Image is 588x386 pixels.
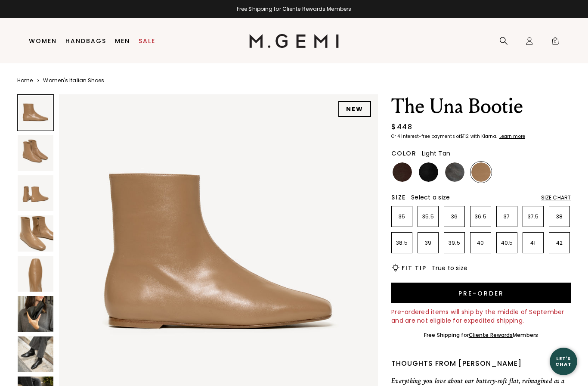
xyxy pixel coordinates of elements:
[391,133,460,140] klarna-placement-style-body: Or 4 interest-free payments of
[411,193,450,202] span: Select a size
[444,213,464,220] p: 36
[391,358,571,369] div: Thoughts from [PERSON_NAME]
[470,133,498,140] klarna-placement-style-body: with Klarna
[115,37,130,44] a: Men
[549,213,569,220] p: 38
[460,133,469,140] klarna-placement-style-amount: $112
[391,94,571,118] h1: The Una Bootie
[470,213,491,220] p: 36.5
[424,332,538,339] div: Free Shipping for Members
[18,296,53,332] img: The Una Bootie
[249,34,339,48] img: M.Gemi
[499,133,525,140] klarna-placement-style-cta: Learn more
[29,37,57,44] a: Women
[18,215,53,251] img: The Una Bootie
[419,162,438,182] img: Black
[470,240,491,246] p: 40
[551,38,560,47] span: 0
[43,77,104,84] a: Women's Italian Shoes
[498,134,525,139] a: Learn more
[139,37,155,44] a: Sale
[392,213,412,220] p: 35
[18,135,53,171] img: The Una Bootie
[391,283,571,303] button: Pre-order
[497,240,517,246] p: 40.5
[18,336,53,372] img: The Una Bootie
[523,240,543,246] p: 41
[17,77,33,84] a: Home
[445,162,464,182] img: Gunmetal
[18,256,53,292] img: The Una Bootie
[541,194,571,201] div: Size Chart
[431,264,467,272] span: True to size
[444,240,464,246] p: 39.5
[418,240,438,246] p: 39
[550,356,577,367] div: Let's Chat
[338,101,371,117] div: NEW
[391,122,412,132] div: $448
[523,213,543,220] p: 37.5
[402,265,426,271] h2: Fit Tip
[418,213,438,220] p: 35.5
[471,162,491,182] img: Light Tan
[391,194,406,201] h2: Size
[391,150,417,157] h2: Color
[497,213,517,220] p: 37
[549,240,569,246] p: 42
[393,162,412,182] img: Chocolate
[422,149,450,158] span: Light Tan
[18,175,53,211] img: The Una Bootie
[392,240,412,246] p: 38.5
[65,37,106,44] a: Handbags
[391,308,571,325] div: Pre-ordered items will ship by the middle of September and are not eligible for expedited shipping.
[469,331,513,339] a: Cliente Rewards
